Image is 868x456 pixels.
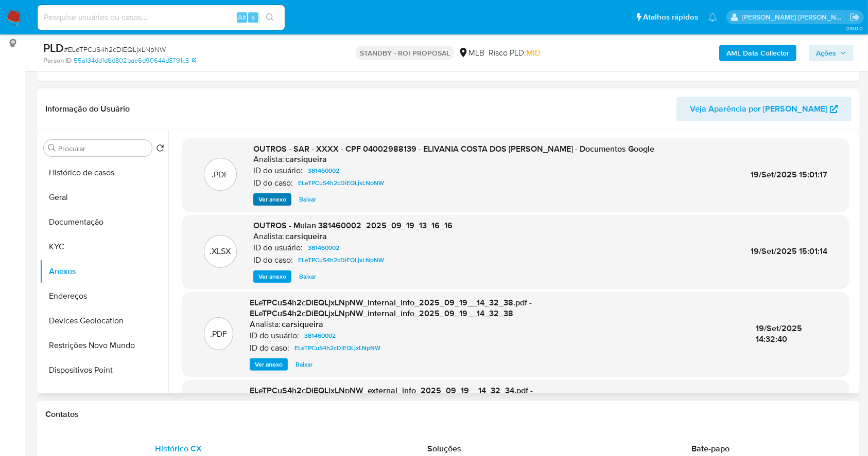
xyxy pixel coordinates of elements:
[356,46,454,60] p: STANDBY - ROI PROPOSAL
[40,234,168,259] button: KYC
[294,342,380,354] span: ELeTPCuS4h2cDiEQLjxLNpNW
[40,382,168,407] button: Items
[250,297,532,320] span: ELeTPCuS4h2cDiEQLjxLNpNW_internal_info_2025_09_19__14_32_38.pdf - ELeTPCuS4h2cDiEQLjxLNpNW_intern...
[74,56,196,65] a: 55a134dd1d6d802bae6d90644d8791c5
[253,243,303,253] p: ID do usuário:
[253,166,303,176] p: ID do usuário:
[253,255,293,265] p: ID do caso:
[253,220,453,231] span: OUTROS - Mulan 381460002_2025_09_19_13_16_16
[250,385,533,408] span: ELeTPCuS4h2cDiEQLjxLNpNW_external_info_2025_09_19__14_32_34.pdf - ELeTPCuS4h2cDiEQLjxLNpNW_extern...
[299,194,316,205] span: Baixar
[304,242,343,254] a: 381460002
[719,45,796,61] button: AML Data Collector
[458,47,484,59] div: MLB
[846,24,863,32] span: 3.160.0
[40,358,168,382] button: Dispositivos Point
[290,342,385,354] a: ELeTPCuS4h2cDiEQLjxLNpNW
[252,12,255,22] span: s
[809,45,854,61] button: Ações
[210,329,227,340] p: .PDF
[43,40,64,56] b: PLD
[258,194,286,205] span: Ver anexo
[250,358,288,371] button: Ver anexo
[250,343,289,353] p: ID do caso:
[816,45,836,61] span: Ações
[238,12,246,22] span: Alt
[253,193,291,206] button: Ver anexo
[255,359,283,370] span: Ver anexo
[691,443,730,454] span: Bate-papo
[676,97,852,121] button: Veja Aparência por [PERSON_NAME]
[210,246,231,257] p: .XLSX
[43,56,72,65] b: Person ID
[155,443,202,454] span: Histórico CX
[40,308,168,333] button: Devices Geolocation
[40,160,168,185] button: Histórico de casos
[726,45,789,61] b: AML Data Collector
[489,47,541,59] span: Risco PLD:
[212,169,229,180] p: .PDF
[64,44,166,54] span: # ELeTPCuS4h2cDiEQLjxLNpNW
[253,231,284,242] p: Analista:
[308,242,339,254] span: 381460002
[285,231,327,242] h6: carsiqueira
[253,178,293,188] p: ID do caso:
[298,254,384,266] span: ELeTPCuS4h2cDiEQLjxLNpNW
[742,12,846,22] p: carla.siqueira@mercadolivre.com
[40,333,168,358] button: Restrições Novo Mundo
[40,284,168,308] button: Endereços
[690,97,827,121] span: Veja Aparência por [PERSON_NAME]
[751,169,827,180] span: 19/Set/2025 15:01:17
[285,154,327,165] h6: carsiqueira
[48,144,56,152] button: Procurar
[296,359,313,370] span: Baixar
[294,254,388,266] a: ELeTPCuS4h2cDiEQLjxLNpNW
[299,271,316,282] span: Baixar
[253,154,284,165] p: Analista:
[253,270,291,283] button: Ver anexo
[526,47,541,59] span: MID
[294,193,321,206] button: Baixar
[643,12,698,23] span: Atalhos rápidos
[290,358,318,371] button: Baixar
[304,165,343,177] a: 381460002
[294,270,321,283] button: Baixar
[294,177,388,189] a: ELeTPCuS4h2cDiEQLjxLNpNW
[45,409,852,419] h1: Contatos
[250,331,299,341] p: ID do usuário:
[45,104,130,114] h1: Informação do Usuário
[40,210,168,234] button: Documentação
[751,245,827,257] span: 19/Set/2025 15:01:14
[308,165,339,177] span: 381460002
[427,443,461,454] span: Soluções
[40,185,168,210] button: Geral
[40,259,168,284] button: Anexos
[849,12,860,23] a: Sair
[250,319,281,330] p: Analista:
[298,177,384,189] span: ELeTPCuS4h2cDiEQLjxLNpNW
[38,11,285,24] input: Pesquise usuários ou casos...
[708,13,717,22] a: Notificações
[156,144,164,155] button: Retornar ao pedido padrão
[253,143,654,155] span: OUTROS - SAR - XXXX - CPF 04002988139 - ELIVANIA COSTA DOS [PERSON_NAME] - Documentos Google
[58,144,148,153] input: Procurar
[258,271,286,282] span: Ver anexo
[304,330,336,342] span: 381460002
[282,319,323,330] h6: carsiqueira
[300,330,340,342] a: 381460002
[756,322,802,345] span: 19/Set/2025 14:32:40
[259,10,281,25] button: search-icon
